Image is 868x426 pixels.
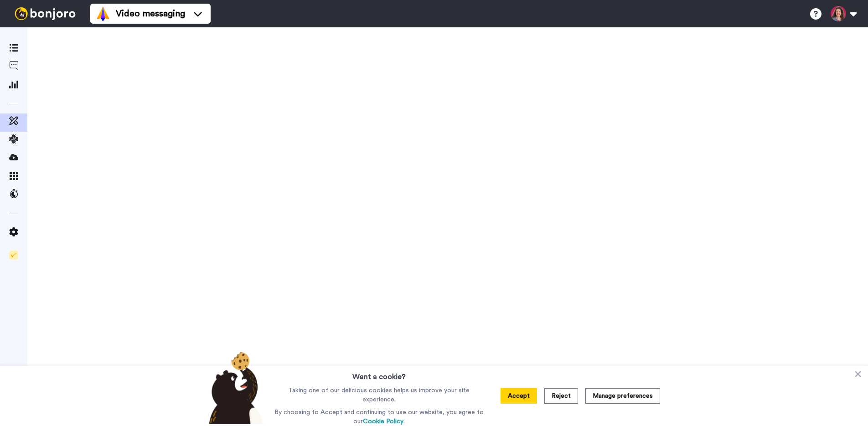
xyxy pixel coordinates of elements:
button: Manage preferences [585,388,660,404]
img: Checklist.svg [9,251,18,260]
img: vm-color.svg [96,6,110,21]
img: bear-with-cookie.png [201,351,268,424]
a: Cookie Policy [363,418,403,425]
button: Accept [501,388,537,404]
p: Taking one of our delicious cookies helps us improve your site experience. [272,386,486,404]
span: Video messaging [116,7,185,20]
img: bj-logo-header-white.svg [11,7,79,20]
button: Reject [544,388,578,404]
h3: Want a cookie? [352,366,406,382]
p: By choosing to Accept and continuing to use our website, you agree to our . [272,408,486,426]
